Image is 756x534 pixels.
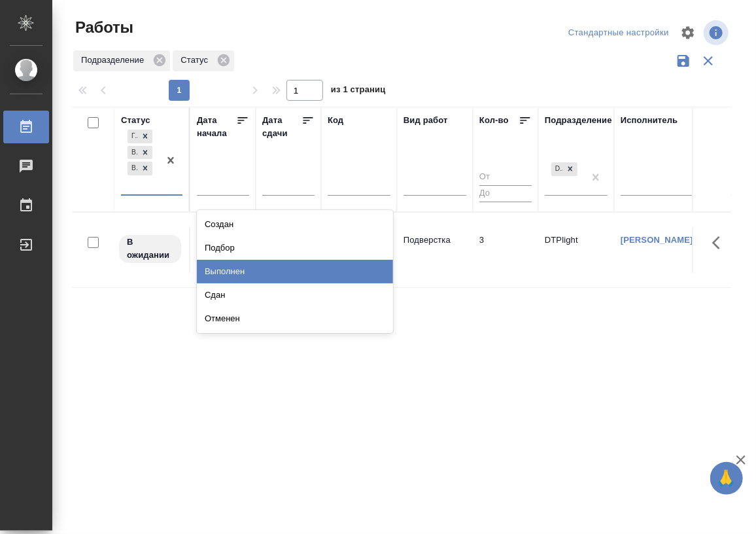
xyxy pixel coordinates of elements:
div: В работе [128,162,138,175]
div: Вид работ [404,114,448,127]
div: Подразделение [545,114,612,127]
div: Дата начала [197,114,236,140]
div: split button [565,23,672,43]
div: Исполнитель [621,114,678,127]
span: Настроить таблицу [672,17,704,48]
div: Готов к работе, В ожидании, В работе [126,145,154,161]
div: DTPlight [550,161,579,177]
div: Дата сдачи [262,114,301,140]
div: Подразделение [73,50,170,71]
div: Отменен [197,307,393,330]
td: 3 [473,227,538,273]
div: Подбор [197,236,393,260]
div: Код [328,114,343,127]
a: [PERSON_NAME] [621,235,693,245]
span: Работы [72,17,133,38]
div: Готов к работе, В ожидании, В работе [126,128,154,145]
span: 🙏 [715,465,738,492]
div: Готов к работе [128,130,138,143]
span: Посмотреть информацию [704,20,731,45]
div: Статус [173,50,234,71]
span: из 1 страниц [331,82,386,101]
button: 🙏 [710,462,743,495]
div: Кол-во [479,114,509,127]
div: Создан [197,213,393,236]
p: Статус [180,54,213,67]
div: Сдан [197,283,393,307]
p: Подверстка [404,234,466,247]
p: В ожидании [127,236,173,262]
input: От [479,169,532,186]
td: DTPlight [538,227,614,273]
button: Здесь прячутся важные кнопки [704,227,736,258]
div: DTPlight [551,162,563,176]
input: До [479,185,532,202]
div: Выполнен [197,260,393,283]
div: Готов к работе, В ожидании, В работе [126,160,154,177]
div: Статус [121,114,150,127]
button: Сохранить фильтры [671,48,696,73]
p: Подразделение [81,54,148,67]
div: В ожидании [128,146,138,160]
button: Сбросить фильтры [696,48,721,73]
